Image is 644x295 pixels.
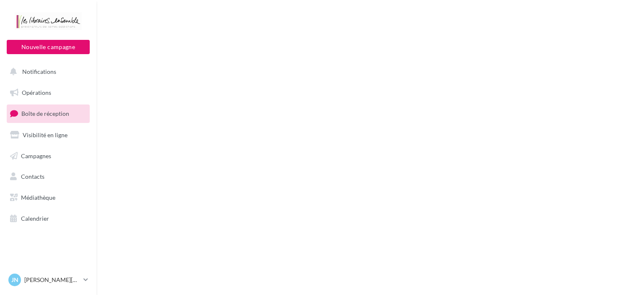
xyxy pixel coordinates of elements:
a: Boîte de réception [5,104,91,123]
a: Opérations [5,84,91,102]
a: Visibilité en ligne [5,126,91,144]
a: JN [PERSON_NAME][DATE] [7,272,90,288]
span: Opérations [22,89,51,96]
span: JN [11,276,18,284]
span: Notifications [22,68,56,75]
span: Calendrier [21,215,49,222]
button: Notifications [5,63,88,81]
button: Nouvelle campagne [7,40,90,54]
span: Contacts [21,173,44,180]
span: Campagnes [21,152,51,159]
p: [PERSON_NAME][DATE] [24,276,80,284]
a: Contacts [5,168,91,185]
span: Boîte de réception [21,110,69,117]
a: Calendrier [5,210,91,227]
span: Visibilité en ligne [23,131,68,138]
a: Campagnes [5,147,91,165]
span: Médiathèque [21,194,55,201]
a: Médiathèque [5,189,91,206]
